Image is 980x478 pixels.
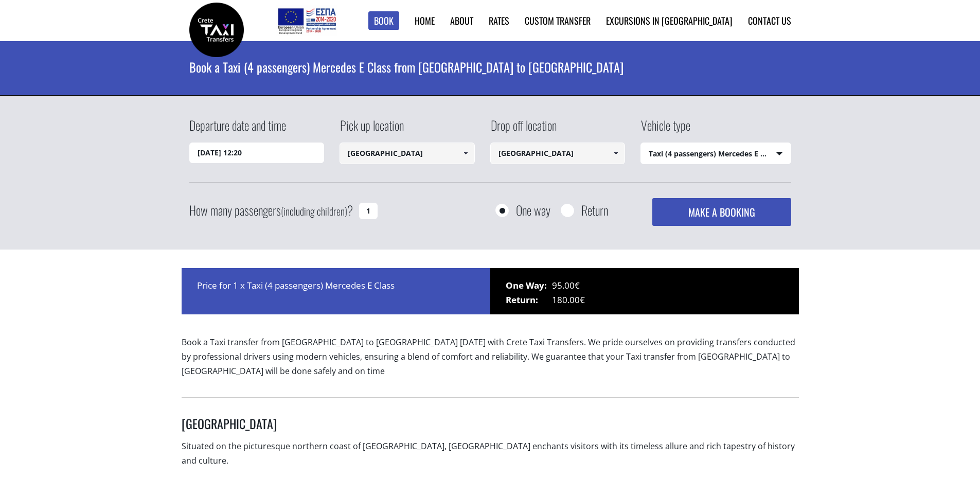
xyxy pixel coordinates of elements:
[340,116,404,143] label: Pick up location
[506,293,552,307] span: Return:
[182,416,799,439] h3: [GEOGRAPHIC_DATA]
[489,14,509,27] a: Rates
[450,14,473,27] a: About
[415,14,435,27] a: Home
[581,204,608,217] label: Return
[640,116,690,143] label: Vehicle type
[608,143,625,164] a: Show All Items
[490,143,626,164] input: Select drop-off location
[182,268,490,314] div: Price for 1 x Taxi (4 passengers) Mercedes E Class
[340,143,475,164] input: Select pickup location
[182,439,799,476] p: Situated on the picturesque northern coast of [GEOGRAPHIC_DATA], [GEOGRAPHIC_DATA] enchants visit...
[641,143,791,165] span: Taxi (4 passengers) Mercedes E Class
[189,41,791,93] h1: Book a Taxi (4 passengers) Mercedes E Class from [GEOGRAPHIC_DATA] to [GEOGRAPHIC_DATA]
[652,198,791,226] button: MAKE A BOOKING
[516,204,550,217] label: One way
[281,203,347,219] small: (including children)
[182,335,799,387] p: Book a Taxi transfer from [GEOGRAPHIC_DATA] to [GEOGRAPHIC_DATA] [DATE] with Crete Taxi Transfers...
[189,198,353,223] label: How many passengers ?
[606,14,733,27] a: Excursions in [GEOGRAPHIC_DATA]
[189,116,286,143] label: Departure date and time
[189,3,244,57] img: Crete Taxi Transfers | Book a Taxi transfer from Rethymnon city to Chania airport | Crete Taxi Tr...
[490,268,799,314] div: 95.00€ 180.00€
[276,5,337,36] img: e-bannersEUERDF180X90.jpg
[525,14,591,27] a: Custom Transfer
[490,116,557,143] label: Drop off location
[368,11,399,30] a: Book
[189,23,244,34] a: Crete Taxi Transfers | Book a Taxi transfer from Rethymnon city to Chania airport | Crete Taxi Tr...
[457,143,474,164] a: Show All Items
[748,14,791,27] a: Contact us
[506,278,552,293] span: One Way:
